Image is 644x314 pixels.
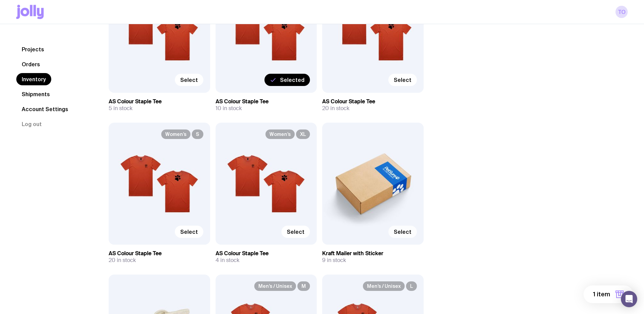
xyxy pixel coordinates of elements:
[297,281,310,291] span: M
[322,257,346,264] span: 9 in stock
[322,105,349,112] span: 20 in stock
[109,257,136,264] span: 20 in stock
[216,250,317,257] h3: AS Colour Staple Tee
[216,98,317,105] h3: AS Colour Staple Tee
[16,88,55,100] a: Shipments
[109,250,210,257] h3: AS Colour Staple Tee
[16,73,51,85] a: Inventory
[394,76,411,83] span: Select
[16,43,50,55] a: Projects
[109,105,132,112] span: 5 in stock
[16,103,74,115] a: Account Settings
[180,76,198,83] span: Select
[363,281,405,291] span: Men’s / Unisex
[280,76,305,83] span: Selected
[287,228,305,235] span: Select
[296,129,310,139] span: XL
[180,228,198,235] span: Select
[265,129,295,139] span: Women’s
[216,257,239,264] span: 4 in stock
[615,6,628,18] a: TO
[254,281,296,291] span: Men’s / Unisex
[593,290,610,298] span: 1 item
[161,129,190,139] span: Women’s
[621,291,637,307] div: Open Intercom Messenger
[406,281,417,291] span: L
[322,250,424,257] h3: Kraft Mailer with Sticker
[16,58,45,70] a: Orders
[192,129,203,139] span: S
[584,285,633,303] button: 1 item
[394,228,411,235] span: Select
[322,98,424,105] h3: AS Colour Staple Tee
[16,118,47,130] button: Log out
[216,105,242,112] span: 10 in stock
[109,98,210,105] h3: AS Colour Staple Tee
